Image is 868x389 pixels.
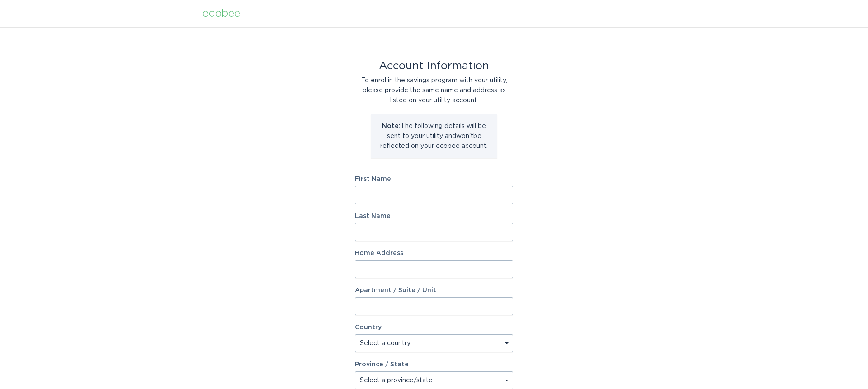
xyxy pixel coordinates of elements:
[203,9,240,19] div: ecobee
[355,76,513,105] div: To enrol in the savings program with your utility, please provide the same name and address as li...
[355,213,513,219] label: Last Name
[355,61,513,71] div: Account Information
[355,250,513,256] label: Home Address
[355,361,409,368] label: Province / State
[355,176,513,182] label: First Name
[355,324,382,331] label: Country
[382,123,401,129] strong: Note:
[355,287,513,294] label: Apartment / Suite / Unit
[377,121,491,151] p: The following details will be sent to your utility and won't be reflected on your ecobee account.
